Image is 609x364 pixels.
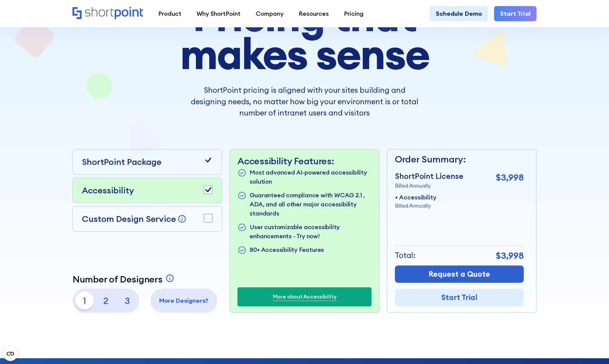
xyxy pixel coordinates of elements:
div: Why ShortPoint [197,9,241,18]
p: ShortPoint Package [82,155,161,168]
p: $3,998 [496,249,524,262]
p: + Accessibility [395,193,436,202]
p: ShortPoint License [395,171,463,182]
p: $3,998 [496,171,524,184]
p: 2 [97,292,115,310]
div: Company [256,9,284,18]
div: Resources [299,9,329,18]
p: Total: [395,250,416,261]
iframe: Chat Widget [579,335,609,364]
p: Order Summary: [395,152,524,166]
a: Home [72,7,143,20]
div: Pricing [344,9,364,18]
a: Start Trial [494,6,537,21]
p: Billed Annually [395,182,463,190]
p: User customizable accessibility enhancements - Try now! [250,222,371,241]
p: More Designers? [153,296,214,305]
p: Accessibility [82,184,134,197]
p: 80+ Accessibility Features [250,245,324,255]
div: Product [158,9,181,18]
a: Company [248,6,291,21]
a: Start Trial [395,289,524,306]
p: Number of Designers [72,274,162,285]
p: ShortPoint pricing is aligned with your sites building and designing needs, no matter how big you... [191,85,418,119]
a: Schedule Demo [430,6,488,21]
p: 1 [76,292,94,310]
a: Resources [291,6,336,21]
a: Request a Quote [395,265,524,283]
a: Pricing [336,6,371,21]
p: Billed Annually [395,202,436,210]
p: Most advanced AI-powered accessibility solution [250,168,371,186]
a: More about Accessibility [273,293,337,301]
a: Why ShortPoint [189,6,248,21]
button: Open CMP widget [3,346,18,361]
p: 3 [118,292,136,310]
p: Accessibility Features: [237,155,371,166]
p: Guaranteed compliance with WCAG 2.1 , ADA, and all other major accessibility standards [250,191,371,218]
a: Number of Designers [72,274,176,285]
a: Product [151,6,189,21]
p: Custom Design Service [82,213,176,224]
